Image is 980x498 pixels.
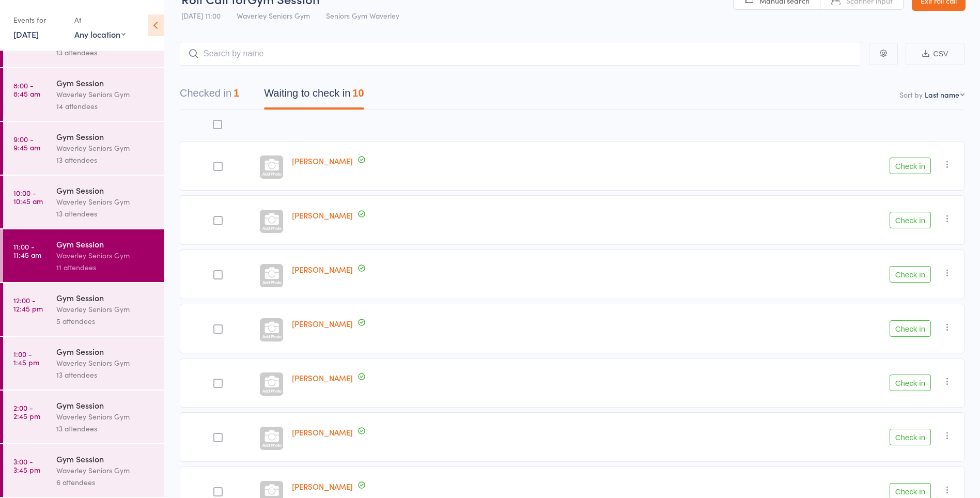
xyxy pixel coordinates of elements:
time: 1:00 - 1:45 pm [13,350,39,366]
time: 10:00 - 10:45 am [13,189,43,205]
div: 11 attendees [56,261,155,273]
button: Check in [890,429,931,445]
div: 6 attendees [56,476,155,488]
div: Waverley Seniors Gym [56,142,155,154]
time: 3:00 - 3:45 pm [13,457,40,474]
div: 13 attendees [56,208,155,220]
time: 12:00 - 12:45 pm [13,296,43,313]
div: 13 attendees [56,423,155,434]
div: Last name [925,89,959,100]
span: Seniors Gym Waverley [326,10,399,21]
button: Waiting to check in10 [264,82,364,110]
a: 9:00 -9:45 amGym SessionWaverley Seniors Gym13 attendees [3,122,164,175]
div: 10 [352,87,364,99]
div: Waverley Seniors Gym [56,357,155,369]
a: [PERSON_NAME] [292,155,353,166]
div: Gym Session [56,131,155,142]
a: 10:00 -10:45 amGym SessionWaverley Seniors Gym13 attendees [3,176,164,228]
a: [PERSON_NAME] [292,318,353,329]
label: Sort by [899,89,923,100]
a: 3:00 -3:45 pmGym SessionWaverley Seniors Gym6 attendees [3,444,164,497]
a: 11:00 -11:45 amGym SessionWaverley Seniors Gym11 attendees [3,229,164,282]
div: 13 attendees [56,46,155,58]
div: 13 attendees [56,369,155,381]
button: Checked in1 [180,82,239,110]
span: Waverley Seniors Gym [237,10,310,21]
div: Waverley Seniors Gym [56,411,155,423]
div: Gym Session [56,238,155,250]
div: Any location [74,28,126,40]
div: Gym Session [56,184,155,196]
div: Gym Session [56,292,155,303]
a: [DATE] [13,28,39,40]
a: [PERSON_NAME] [292,210,353,221]
a: [PERSON_NAME] [292,427,353,438]
div: Waverley Seniors Gym [56,303,155,315]
a: [PERSON_NAME] [292,372,353,383]
button: Check in [890,158,931,174]
span: [DATE] 11:00 [181,10,221,21]
button: Check in [890,375,931,391]
div: Waverley Seniors Gym [56,88,155,100]
div: Waverley Seniors Gym [56,250,155,261]
button: Check in [890,320,931,337]
div: Gym Session [56,399,155,411]
input: Search by name [180,42,861,66]
time: 9:00 - 9:45 am [13,135,40,151]
a: [PERSON_NAME] [292,264,353,275]
time: 11:00 - 11:45 am [13,242,41,259]
a: 12:00 -12:45 pmGym SessionWaverley Seniors Gym5 attendees [3,283,164,336]
button: CSV [906,43,965,65]
div: Gym Session [56,453,155,464]
div: Waverley Seniors Gym [56,196,155,208]
time: 2:00 - 2:45 pm [13,403,40,420]
a: 1:00 -1:45 pmGym SessionWaverley Seniors Gym13 attendees [3,337,164,390]
div: 1 [234,87,239,99]
a: 2:00 -2:45 pmGym SessionWaverley Seniors Gym13 attendees [3,391,164,443]
button: Check in [890,212,931,228]
div: Gym Session [56,346,155,357]
div: Gym Session [56,77,155,88]
time: 8:00 - 8:45 am [13,81,40,98]
a: 8:00 -8:45 amGym SessionWaverley Seniors Gym14 attendees [3,68,164,121]
a: [PERSON_NAME] [292,481,353,492]
div: 13 attendees [56,154,155,166]
div: At [74,11,126,28]
div: 5 attendees [56,315,155,327]
div: Waverley Seniors Gym [56,464,155,476]
div: Events for [13,11,64,28]
div: 14 attendees [56,100,155,112]
button: Check in [890,266,931,283]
